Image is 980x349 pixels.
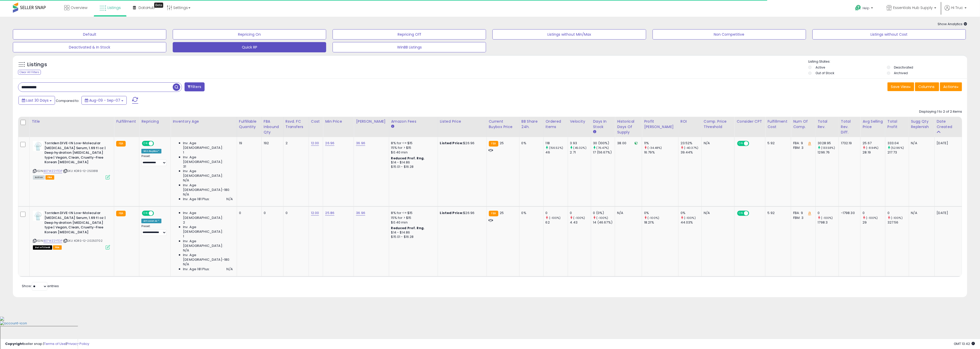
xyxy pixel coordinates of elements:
span: Inv. Age [DEMOGRAPHIC_DATA]: [183,141,233,150]
button: Listings without Cost [812,29,966,40]
div: 17 (56.67%) [593,150,615,155]
div: $14 - $14.86 [391,230,434,235]
div: ROI [681,119,699,124]
span: | SKU: KORS-12-20250702 [63,239,103,243]
div: N/A [704,141,731,146]
button: Actions [940,82,962,91]
span: 1 [183,234,184,239]
div: $15.01 - $16.28 [391,165,434,169]
button: Repricing On [173,29,326,40]
a: 12.00 [311,141,319,146]
div: 1296.76 [818,150,839,155]
div: 1732.19 [841,141,857,146]
b: Listed Price: [440,210,463,215]
div: Sugg Qty Replenish [911,119,932,130]
span: Columns [918,84,935,89]
img: 31GvSR76YBL._SL40_.jpg [33,141,43,151]
div: 8% for <= $15 [391,211,434,215]
div: Cost [311,119,321,124]
div: 1798.3 [818,220,839,225]
div: 28.19 [863,150,885,155]
div: $0.40 min [391,220,434,225]
a: Help [851,1,878,17]
div: 0 [239,211,258,215]
div: 4.43 [570,220,591,225]
div: Date Created [937,119,960,130]
span: | SKU: KORS-12-250818 [63,169,98,173]
span: N/A [227,267,233,272]
div: Amazon AI * [141,219,161,223]
div: Total Rev. [818,119,837,130]
div: Fulfillable Quantity [239,119,259,130]
div: 8% for <= $15 [391,141,434,146]
span: Inv. Age [DEMOGRAPHIC_DATA]: [183,225,233,234]
small: (-100%) [597,216,608,220]
div: 5.92 [767,141,787,146]
div: FBA inbound Qty [264,119,281,135]
a: 26.96 [325,141,334,146]
div: 25.67 [863,141,885,146]
div: 18.21% [644,220,678,225]
div: 30 (100%) [593,141,615,146]
div: 15% for > $15 [391,216,434,220]
div: 0 [887,211,909,215]
div: $14 - $14.86 [391,160,434,165]
b: Listed Price: [440,141,463,146]
span: Inv. Age [DEMOGRAPHIC_DATA]: [183,169,233,178]
span: N/A [183,178,189,183]
div: 327.56 [887,220,909,225]
th: Please note that this number is a calculation based on your required days of coverage and your ve... [909,117,935,137]
span: Hi Truc [951,5,963,10]
div: 217.73 [887,150,909,155]
span: Show Analytics [938,22,967,26]
span: Overview [71,5,87,10]
small: (45.02%) [573,146,587,150]
button: Repricing Off [333,29,486,40]
div: Current Buybox Price [489,119,517,130]
div: $26.96 [440,211,483,215]
div: $0.40 min [391,150,434,155]
small: (52.96%) [891,146,904,150]
div: 5.92 [767,211,787,215]
div: 0% [521,211,539,215]
span: 31 [183,164,186,169]
div: FBM: 3 [793,216,811,220]
div: 0 [546,211,568,215]
div: 14 (46.67%) [593,220,615,225]
span: Inv. Age 181 Plus: [183,267,210,272]
small: Days In Stock. [593,130,596,134]
label: Active [816,65,825,70]
small: (76.47%) [597,146,609,150]
span: ON [738,211,744,216]
div: 0 [264,211,279,215]
div: N/A [911,211,931,215]
b: Reduced Prof. Rng. [391,226,425,230]
div: -1798.30 [841,211,857,215]
div: 15% for > $15 [391,146,434,150]
div: [DATE] [937,141,957,146]
div: 46 [546,150,568,155]
small: (133.58%) [821,146,835,150]
small: (-40.37%) [684,146,698,150]
span: OFF [748,211,757,216]
small: (-100%) [684,216,696,220]
div: 44.03% [681,220,701,225]
button: Listings without Min/Max [492,29,646,40]
div: 62 [546,220,568,225]
div: Fulfillment Cost [767,119,789,130]
div: Days In Stock [593,119,613,130]
div: Velocity [570,119,589,124]
span: ON [738,141,744,146]
span: OFF [748,141,757,146]
small: FBA [116,141,126,147]
div: 2.71 [570,150,591,155]
small: FBA [489,141,498,147]
span: 25 [500,210,504,215]
b: Reduced Prof. Rng. [391,156,425,160]
div: Min Price [325,119,352,124]
div: Amazon Fees [391,119,436,124]
a: 36.96 [356,141,365,146]
div: 2 [286,141,305,146]
small: (-100%) [573,216,585,220]
div: 118 [546,141,568,146]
